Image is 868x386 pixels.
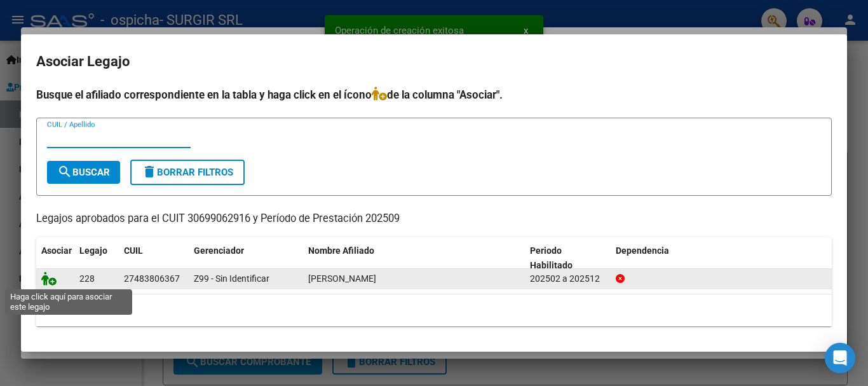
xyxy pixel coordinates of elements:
[36,211,832,227] p: Legajos aprobados para el CUIT 30699062916 y Período de Prestación 202509
[194,273,269,284] span: Z99 - Sin Identificar
[36,86,832,103] h4: Busque el afiliado correspondiente en la tabla y haga click en el ícono de la columna "Asociar".
[74,237,119,279] datatable-header-cell: Legajo
[308,273,376,284] span: CARDOZO MARIA MILAGROS
[36,294,832,326] div: 1 registros
[616,245,669,256] span: Dependencia
[36,237,74,279] datatable-header-cell: Asociar
[308,245,374,256] span: Nombre Afiliado
[124,272,180,286] div: 27483806367
[124,245,143,256] span: CUIL
[611,237,832,279] datatable-header-cell: Dependencia
[189,237,303,279] datatable-header-cell: Gerenciador
[79,245,107,256] span: Legajo
[119,237,189,279] datatable-header-cell: CUIL
[194,245,244,256] span: Gerenciador
[142,164,157,179] mat-icon: delete
[79,273,95,284] span: 228
[41,245,72,256] span: Asociar
[57,164,72,179] mat-icon: search
[525,237,611,279] datatable-header-cell: Periodo Habilitado
[530,245,573,270] span: Periodo Habilitado
[142,167,233,178] span: Borrar Filtros
[36,50,832,74] h2: Asociar Legajo
[47,161,120,184] button: Buscar
[130,160,245,185] button: Borrar Filtros
[303,237,525,279] datatable-header-cell: Nombre Afiliado
[825,343,855,373] div: Open Intercom Messenger
[530,272,606,286] div: 202502 a 202512
[57,167,110,178] span: Buscar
